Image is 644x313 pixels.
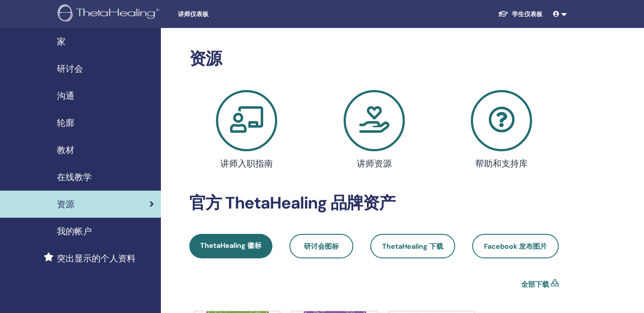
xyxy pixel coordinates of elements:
span: 资源 [57,198,74,211]
span: 家 [57,35,66,48]
a: 研讨会图标 [289,234,353,258]
h4: 帮助和支持库 [461,158,543,169]
img: graduation-cap-white.svg [498,10,508,17]
a: Facebook 发布图片 [472,234,559,258]
h2: 官方 ThetaHealing 品牌资产 [189,193,559,213]
a: 全部下载 [521,279,549,290]
span: 沟通 [57,89,74,102]
img: logo.png [58,4,162,24]
font: 学生仪表板 [512,10,543,18]
span: 突出显示的个人资料 [57,252,136,265]
span: ThetaHealing 徽标 [200,241,261,250]
span: 在线教学 [57,170,92,184]
a: ThetaHealing 下载 [370,234,455,258]
span: Facebook 发布图片 [484,242,547,251]
h2: 资源 [189,49,559,69]
a: ThetaHealing 徽标 [189,234,272,258]
h4: 讲师资源 [333,158,415,169]
span: 教材 [57,143,74,156]
span: 研讨会 [57,62,83,75]
span: 我的帐户 [57,225,92,238]
a: 讲师资源 [316,90,433,172]
span: 轮廓 [57,116,74,129]
a: 学生仪表板 [491,6,550,22]
a: 帮助和支持库 [443,90,560,172]
h4: 讲师入职指南 [205,158,287,169]
span: 讲师仪表板 [178,10,309,19]
a: 讲师入职指南 [188,90,305,172]
span: 研讨会图标 [304,242,339,251]
span: ThetaHealing 下载 [382,242,443,251]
